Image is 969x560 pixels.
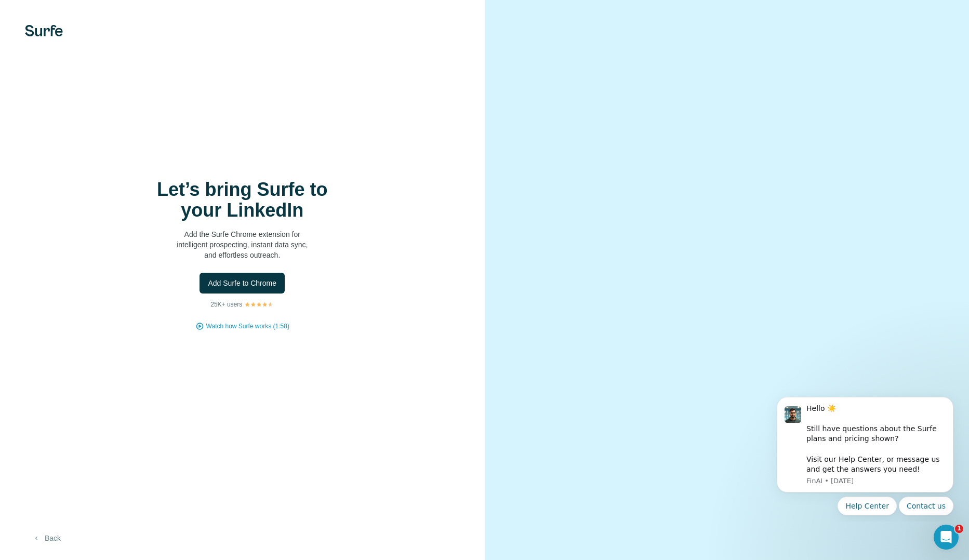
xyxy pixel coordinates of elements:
iframe: Intercom notifications message [761,388,969,522]
img: Rating Stars [244,301,274,308]
iframe: Intercom live chat [934,525,959,550]
button: Add Surfe to Chrome [200,273,285,294]
button: Back [25,529,68,548]
img: Surfe's logo [25,25,63,36]
span: Add Surfe to Chrome [208,278,276,288]
span: 1 [955,525,963,533]
p: Add the Surfe Chrome extension for intelligent prospecting, instant data sync, and effortless out... [138,229,346,260]
h1: Let’s bring Surfe to your LinkedIn [138,179,346,221]
button: Watch how Surfe works (1:58) [206,322,289,331]
p: 25K+ users [210,300,242,309]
